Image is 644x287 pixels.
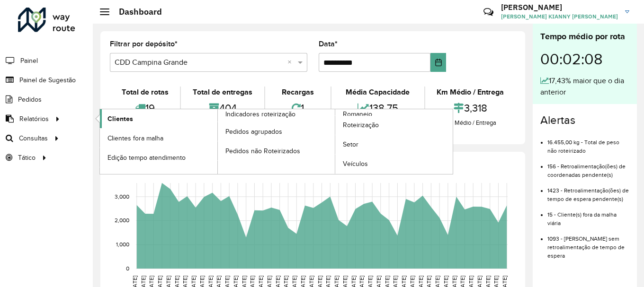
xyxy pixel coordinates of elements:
[547,155,629,179] li: 156 - Retroalimentação(ões) de coordenadas pendente(s)
[287,57,295,68] span: Clear all
[540,30,629,43] div: Tempo médio por rota
[335,155,453,174] a: Veículos
[547,131,629,155] li: 16.455,00 kg - Total de peso não roteirizado
[268,87,328,98] div: Recargas
[268,98,328,118] div: 1
[334,98,421,118] div: 138,75
[547,179,629,203] li: 1423 - Retroalimentação(ões) de tempo de espera pendente(s)
[112,98,178,118] div: 19
[428,87,513,98] div: Km Médio / Entrega
[501,12,618,21] span: [PERSON_NAME] KIANNY [PERSON_NAME]
[112,87,178,98] div: Total de rotas
[225,146,300,156] span: Pedidos não Roteirizados
[540,75,629,98] div: 17,43% maior que o dia anterior
[18,95,42,104] span: Pedidos
[218,109,453,174] a: Romaneio
[100,148,217,167] a: Edição tempo atendimento
[19,133,48,143] span: Consultas
[335,135,453,154] a: Setor
[107,153,186,163] span: Edição tempo atendimento
[428,118,513,128] div: Km Médio / Entrega
[18,153,36,163] span: Tático
[428,98,513,118] div: 3,318
[343,120,379,130] span: Roteirização
[107,133,163,143] span: Clientes fora malha
[100,109,217,128] a: Clientes
[116,241,129,247] text: 1,000
[183,98,261,118] div: 404
[183,87,261,98] div: Total de entregas
[218,141,335,160] a: Pedidos não Roteirizados
[540,113,629,127] h4: Alertas
[115,217,129,224] text: 2,000
[19,75,76,85] span: Painel de Sugestão
[100,129,217,148] a: Clientes fora malha
[547,227,629,260] li: 1093 - [PERSON_NAME] sem retroalimentação de tempo de espera
[343,109,372,119] span: Romaneio
[540,43,629,75] div: 00:02:08
[547,203,629,227] li: 15 - Cliente(s) fora da malha viária
[334,87,421,98] div: Média Capacidade
[335,116,453,135] a: Roteirização
[100,109,335,174] a: Indicadores roteirização
[110,38,178,50] label: Filtrar por depósito
[225,109,295,119] span: Indicadores roteirização
[115,193,129,200] text: 3,000
[430,53,446,72] button: Choose Date
[20,56,38,66] span: Painel
[343,159,368,169] span: Veículos
[225,127,282,137] span: Pedidos agrupados
[478,2,499,22] a: Contato Rápido
[501,3,618,12] h3: [PERSON_NAME]
[107,114,133,124] span: Clientes
[109,7,162,17] h2: Dashboard
[126,265,129,271] text: 0
[319,38,338,50] label: Data
[19,114,49,124] span: Relatórios
[218,122,335,141] a: Pedidos agrupados
[343,139,358,149] span: Setor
